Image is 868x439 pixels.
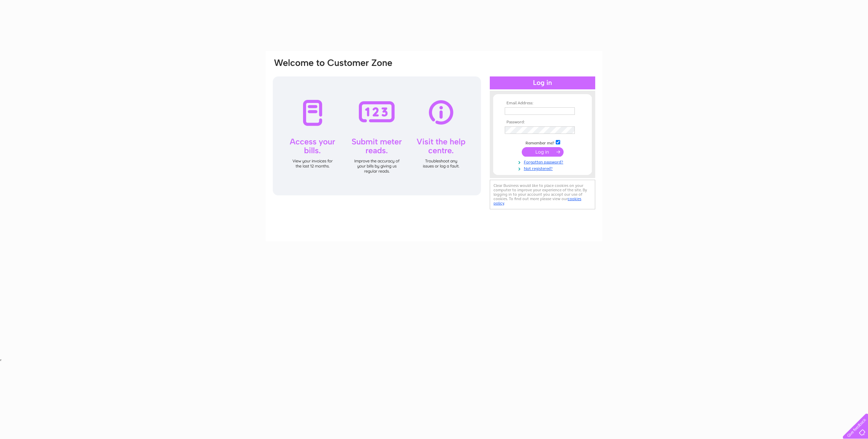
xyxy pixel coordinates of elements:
a: cookies policy [494,196,581,206]
td: Remember me? [503,139,582,146]
a: Not registered? [505,165,582,171]
th: Password: [503,120,582,125]
th: Email Address: [503,101,582,106]
a: Forgotten password? [505,158,582,165]
div: Clear Business would like to place cookies on your computer to improve your experience of the sit... [490,180,595,209]
input: Submit [522,147,564,157]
